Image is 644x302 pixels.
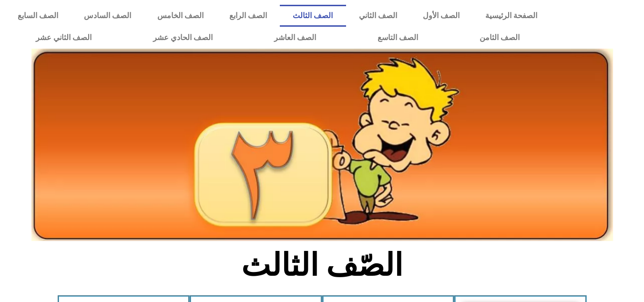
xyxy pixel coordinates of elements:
[346,5,410,27] a: الصف الثاني
[5,5,71,27] a: الصف السابع
[449,27,550,49] a: الصف الثامن
[347,27,449,49] a: الصف التاسع
[144,5,216,27] a: الصف الخامس
[280,5,346,27] a: الصف الثالث
[410,5,472,27] a: الصف الأول
[164,247,480,284] h2: الصّف الثالث
[71,5,144,27] a: الصف السادس
[5,27,122,49] a: الصف الثاني عشر
[216,5,280,27] a: الصف الرابع
[472,5,550,27] a: الصفحة الرئيسية
[243,27,347,49] a: الصف العاشر
[122,27,243,49] a: الصف الحادي عشر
